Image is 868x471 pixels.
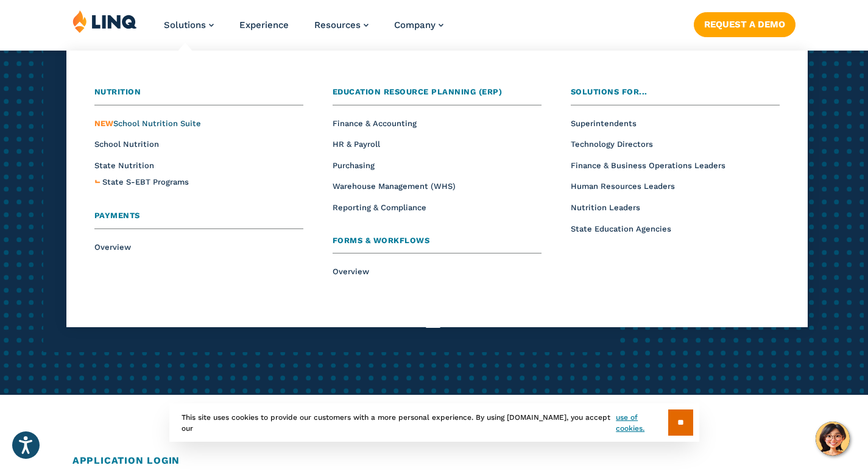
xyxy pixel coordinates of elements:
[94,87,141,96] span: Nutrition
[94,211,140,220] span: Payments
[94,140,159,149] a: School Nutrition
[333,182,456,191] a: Warehouse Management (WHS)
[94,119,201,128] span: School Nutrition Suite
[333,161,375,170] a: Purchasing
[333,267,369,276] a: Overview
[616,412,668,434] a: use of cookies.
[694,10,796,37] nav: Button Navigation
[816,422,850,456] button: Hello, have a question? Let’s chat.
[333,86,542,105] a: Education Resource Planning (ERP)
[333,87,503,96] span: Education Resource Planning (ERP)
[94,86,303,105] a: Nutrition
[164,19,206,30] span: Solutions
[72,10,137,33] img: LINQ | K‑12 Software
[571,119,637,128] a: Superintendents
[239,19,289,30] a: Experience
[571,224,671,233] a: State Education Agencies
[394,19,436,30] span: Company
[314,19,361,30] span: Resources
[571,86,780,105] a: Solutions for...
[571,203,640,212] a: Nutrition Leaders
[571,161,725,170] a: Finance & Business Operations Leaders
[314,19,369,30] a: Resources
[102,177,189,186] span: State S-EBT Programs
[571,140,653,149] a: Technology Directors
[169,403,699,442] div: This site uses cookies to provide our customers with a more personal experience. By using [DOMAIN...
[94,161,154,170] a: State Nutrition
[333,140,380,149] a: HR & Payroll
[164,19,214,30] a: Solutions
[333,119,417,128] a: Finance & Accounting
[164,10,443,50] nav: Primary Navigation
[94,210,303,229] a: Payments
[394,19,443,30] a: Company
[94,119,113,128] span: NEW
[94,119,201,128] a: NEWSchool Nutrition Suite
[333,235,542,254] a: Forms & Workflows
[333,236,430,245] span: Forms & Workflows
[102,176,189,189] a: State S-EBT Programs
[571,182,675,191] a: Human Resources Leaders
[94,243,131,252] a: Overview
[333,203,426,212] a: Reporting & Compliance
[694,12,796,37] a: Request a Demo
[571,87,647,96] span: Solutions for...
